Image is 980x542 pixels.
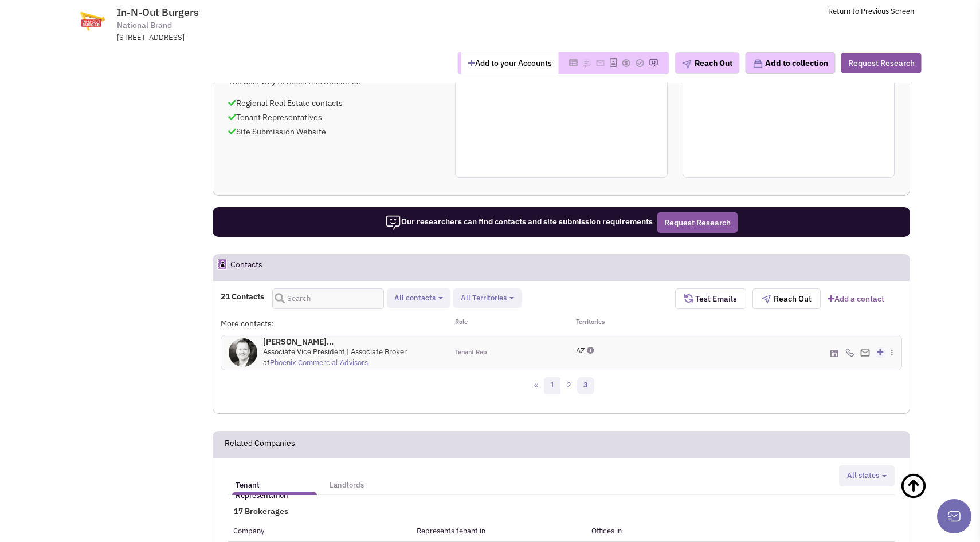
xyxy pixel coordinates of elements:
button: Request Research [841,53,922,73]
span: Associate Vice President | Associate Broker [263,347,407,357]
img: Please add to your accounts [582,58,591,68]
button: Add to your Accounts [461,52,559,74]
div: [STREET_ADDRESS] [117,33,416,43]
h5: Tenant Representation [236,480,313,501]
th: Represents tenant in [411,521,586,541]
button: Reach Out [675,52,740,74]
button: Test Emails [675,288,746,309]
span: 17 Brokerages [228,506,288,516]
a: Return to Previous Screen [828,6,914,16]
p: Regional Real Estate contacts [228,97,440,109]
a: Phoenix Commercial Advisors [270,358,368,367]
span: National Brand [117,19,172,31]
span: In-N-Out Burgers [117,6,199,19]
img: Please add to your accounts [596,58,605,68]
span: AZ [576,346,585,355]
span: All Territories [461,293,507,303]
img: icon-collection-lavender.png [753,58,763,69]
input: Search [272,288,384,309]
div: More contacts: [221,318,448,329]
img: Email%20Icon.png [860,349,870,357]
a: 3 [577,377,594,394]
img: plane.png [683,60,692,69]
h2: Contacts [230,255,262,280]
button: Add to collection [746,52,836,74]
img: icon-phone.png [845,348,854,357]
span: Our researchers can find contacts and site submission requirements [385,216,653,227]
img: www.in-n-out.com [66,7,119,35]
button: All Territories [457,292,518,304]
a: 1 [544,377,561,394]
img: icon-researcher-20.png [385,215,401,231]
th: Company [228,521,411,541]
h2: Related Companies [225,432,295,457]
img: Please add to your accounts [622,58,631,68]
h4: 21 Contacts [221,291,264,302]
div: Territories [561,318,675,329]
span: Tenant Rep [455,348,487,357]
a: Add a contact [828,293,884,304]
button: Reach Out [752,288,821,309]
span: All states [847,470,879,480]
th: Offices in [586,521,875,541]
button: Request Research [657,212,738,233]
img: Please add to your accounts [636,58,645,68]
button: All contacts [391,292,446,304]
a: Back To Top [900,461,957,535]
p: Tenant Representatives [228,112,440,123]
a: Tenant Representation [230,469,319,492]
span: All contacts [394,293,436,303]
h5: Landlords [330,480,364,490]
img: EDDO6W2GKk-Oh3GOL3stHQ.jpg [229,338,257,367]
span: at [263,358,368,367]
a: Landlords [324,469,370,492]
a: « [528,377,544,394]
button: All states [844,470,890,482]
h4: [PERSON_NAME]... [263,337,441,347]
a: 2 [560,377,578,394]
img: Please add to your accounts [649,58,658,68]
span: Test Emails [693,294,737,304]
img: plane.png [762,295,771,304]
div: Role [448,318,561,329]
p: Site Submission Website [228,126,440,137]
